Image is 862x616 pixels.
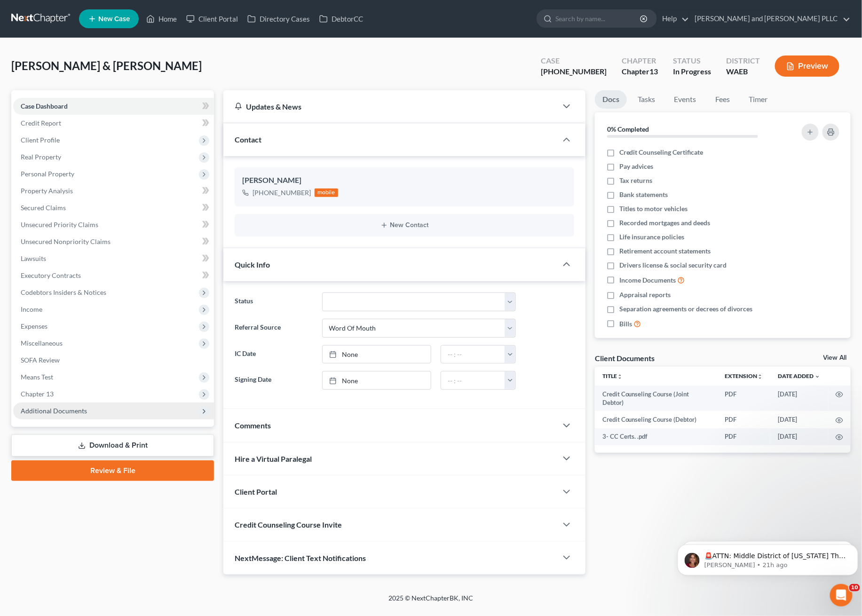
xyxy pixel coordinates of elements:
a: View All [823,355,847,361]
div: Case [541,55,607,66]
span: Property Analysis [21,187,73,195]
a: Executory Contracts [13,267,214,284]
label: Referral Source [230,319,317,338]
span: Drivers license & social security card [619,261,727,270]
a: Unsecured Priority Claims [13,216,214,233]
a: Unsecured Nonpriority Claims [13,233,214,250]
span: Comments [235,421,271,430]
span: Credit Counseling Certificate [619,148,704,157]
a: Docs [595,90,627,109]
span: SOFA Review [21,356,60,364]
span: Credit Report [21,119,61,127]
div: Client Documents [595,353,655,363]
td: PDF [718,386,771,411]
label: Status [230,292,317,311]
span: Expenses [21,322,47,330]
div: Updates & News [235,102,546,111]
a: None [323,346,431,363]
span: Credit Counseling Course Invite [235,520,342,529]
a: SOFA Review [13,352,214,369]
td: Credit Counseling Course (Debtor) [595,411,718,428]
div: Status [673,55,711,66]
a: Home [142,10,182,27]
td: [DATE] [771,386,828,411]
span: Recorded mortgages and deeds [619,218,710,228]
span: Tax returns [619,176,652,185]
a: Directory Cases [243,10,315,27]
span: Personal Property [21,170,74,178]
i: unfold_more [758,374,763,379]
td: [DATE] [771,428,828,445]
a: Events [667,90,704,109]
span: Life insurance policies [619,232,684,242]
a: DebtorCC [315,10,368,27]
span: Titles to motor vehicles [619,204,688,213]
div: District [726,55,760,66]
span: [PERSON_NAME] & [PERSON_NAME] [11,59,202,72]
a: Client Portal [182,10,243,27]
div: In Progress [673,66,711,77]
div: 2025 © NextChapterBK, INC [163,593,699,610]
div: mobile [315,189,338,197]
span: Means Test [21,373,53,381]
a: None [323,371,431,389]
span: Client Portal [235,487,277,496]
strong: 0% Completed [607,125,649,133]
span: Additional Documents [21,407,87,415]
td: Credit Counseling Course (Joint Debtor) [595,386,718,411]
span: Income Documents [619,276,676,285]
a: Download & Print [11,434,214,457]
span: Executory Contracts [21,271,81,279]
iframe: Intercom live chat [830,584,853,607]
span: Chapter 13 [21,390,54,398]
span: Bills [619,319,632,329]
span: Appraisal reports [619,290,671,300]
span: Quick Info [235,260,270,269]
i: unfold_more [617,374,623,379]
span: Codebtors Insiders & Notices [21,288,106,296]
a: Help [657,10,689,27]
div: [PHONE_NUMBER] [541,66,607,77]
iframe: Intercom notifications message [674,525,862,591]
label: Signing Date [230,371,317,390]
span: 10 [849,584,860,592]
input: -- : -- [441,371,505,389]
i: expand_more [815,374,821,379]
span: Real Property [21,153,61,161]
span: Contact [235,135,261,144]
div: WAEB [726,66,760,77]
a: Date Added expand_more [778,372,821,379]
a: Secured Claims [13,199,214,216]
span: Pay advices [619,162,653,171]
a: Case Dashboard [13,98,214,115]
a: Titleunfold_more [602,372,623,379]
a: Lawsuits [13,250,214,267]
a: Credit Report [13,115,214,132]
td: PDF [718,428,771,445]
a: Fees [708,90,738,109]
a: Property Analysis [13,182,214,199]
span: Miscellaneous [21,339,63,347]
label: IC Date [230,345,317,364]
span: 13 [649,67,658,76]
input: Search by name... [555,10,641,27]
span: Unsecured Priority Claims [21,221,98,229]
div: [PERSON_NAME] [242,175,567,186]
span: Lawsuits [21,254,46,262]
a: Review & File [11,460,214,481]
a: Extensionunfold_more [725,372,763,379]
span: NextMessage: Client Text Notifications [235,553,366,562]
button: Preview [775,55,839,77]
button: New Contact [242,221,567,229]
span: Retirement account statements [619,246,711,256]
span: Secured Claims [21,204,66,212]
div: Chapter [622,55,658,66]
span: Hire a Virtual Paralegal [235,454,312,463]
span: Income [21,305,42,313]
a: Timer [742,90,775,109]
span: Case Dashboard [21,102,68,110]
